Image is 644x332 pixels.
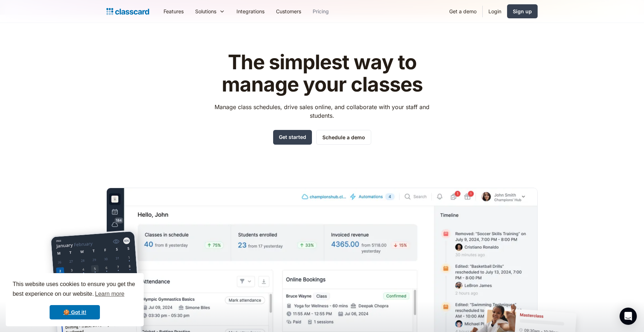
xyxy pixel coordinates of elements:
a: Login [483,3,507,19]
a: Integrations [231,3,270,19]
a: Customers [270,3,307,19]
div: Sign up [513,8,532,15]
a: learn more about cookies [94,289,125,299]
span: This website uses cookies to ensure you get the best experience on our website. [13,280,137,299]
a: Features [158,3,189,19]
a: home [106,6,149,17]
div: Solutions [189,3,231,19]
div: Solutions [195,8,216,15]
a: dismiss cookie message [50,305,100,319]
div: Open Intercom Messenger [620,308,637,325]
h1: The simplest way to manage your classes [208,51,436,95]
a: Sign up [507,4,538,18]
a: Get started [273,130,312,145]
a: Schedule a demo [316,130,371,145]
a: Pricing [307,3,335,19]
a: Get a demo [443,3,482,19]
p: Manage class schedules, drive sales online, and collaborate with your staff and students. [208,103,436,120]
div: cookieconsent [6,273,144,326]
